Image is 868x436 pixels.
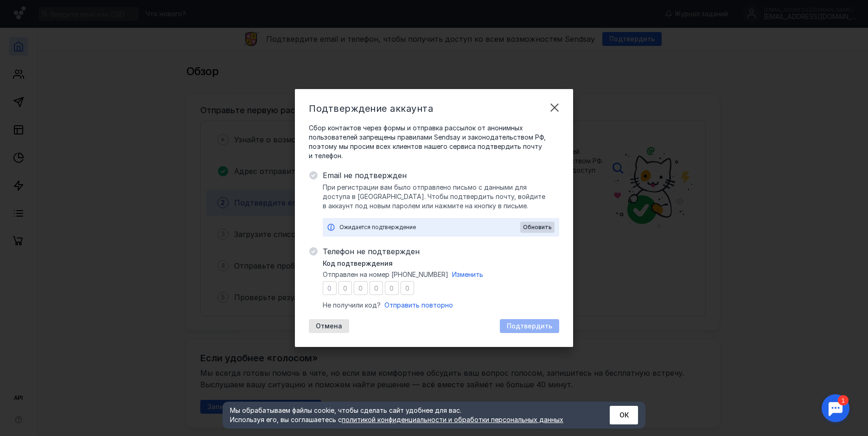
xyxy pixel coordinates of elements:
span: Изменить [452,270,483,278]
div: Мы обрабатываем файлы cookie, чтобы сделать сайт удобнее для вас. Используя его, вы соглашаетесь c [230,406,587,424]
span: Отправлен на номер [PHONE_NUMBER] [323,270,448,279]
span: Телефон не подтвержден [323,246,559,257]
input: 0 [323,281,337,295]
span: Отмена [316,322,342,330]
span: Сбор контактов через формы и отправка рассылок от анонимных пользователей запрещены правилами Sen... [309,123,559,160]
input: 0 [370,281,383,295]
input: 0 [385,281,399,295]
span: Email не подтвержден [323,170,559,181]
input: 0 [354,281,368,295]
span: Обновить [523,224,552,231]
span: Отправить повторно [384,301,453,309]
div: 1 [21,6,32,16]
button: ОК [610,406,638,424]
input: 0 [401,281,415,295]
span: Не получили код? [323,301,381,310]
span: Подтверждение аккаунта [309,103,433,114]
div: Ожидается подтверждение [339,223,520,232]
a: политикой конфиденциальности и обработки персональных данных [342,416,563,423]
button: Отмена [309,319,349,333]
span: При регистрации вам было отправлено письмо с данными для доступа в [GEOGRAPHIC_DATA]. Чтобы подтв... [323,183,559,211]
button: Обновить [520,222,555,233]
button: Отправить повторно [384,301,453,310]
input: 0 [338,281,352,295]
span: Код подтверждения [323,259,393,268]
button: Изменить [452,270,483,279]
